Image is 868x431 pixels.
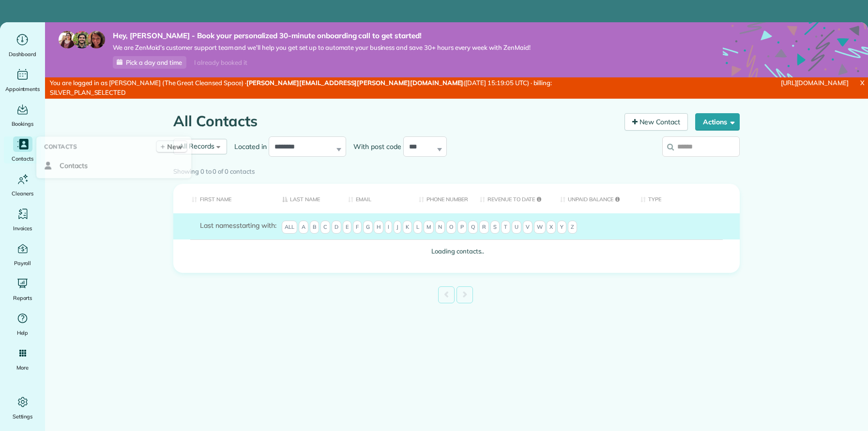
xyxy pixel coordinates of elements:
a: Bookings [4,102,41,129]
strong: [PERSON_NAME][EMAIL_ADDRESS][PERSON_NAME][DOMAIN_NAME] [246,79,464,87]
a: Appointments [4,67,41,94]
span: Dashboard [9,49,36,59]
a: Reports [4,276,41,303]
a: Invoices [4,206,41,233]
a: New Contact [624,113,688,131]
span: We are ZenMaid’s customer support team and we’ll help you get set up to automate your business an... [113,44,531,52]
span: B [310,221,319,234]
span: Reports [13,293,32,303]
span: Q [468,221,478,234]
span: I [385,221,392,234]
span: Y [557,221,566,234]
a: Cleaners [4,171,41,198]
span: F [353,221,362,234]
span: J [394,221,401,234]
span: Help [17,328,29,338]
span: C [320,221,330,234]
span: N [435,221,445,234]
span: S [490,221,500,234]
th: Last Name: activate to sort column descending [275,184,341,213]
span: X [547,221,556,234]
a: Contacts [4,136,41,163]
span: G [363,221,373,234]
span: All [282,221,297,234]
a: Pick a day and time [113,56,186,69]
span: D [332,221,341,234]
span: E [343,221,351,234]
span: U [512,221,521,234]
td: Loading contacts.. [173,239,740,263]
span: Z [568,221,577,234]
label: starting with: [200,221,276,230]
a: Payroll [4,241,41,268]
th: First Name: activate to sort column ascending [173,184,275,213]
a: New [156,140,187,153]
span: L [413,221,422,234]
span: O [446,221,456,234]
span: Appointments [5,84,40,94]
span: A [299,221,308,234]
button: Actions [695,113,740,131]
a: X [856,77,868,89]
th: Email: activate to sort column ascending [341,184,411,213]
span: W [534,221,546,234]
span: Contacts [44,142,77,151]
th: Type: activate to sort column ascending [633,184,740,213]
label: With post code [346,142,403,151]
span: K [403,221,412,234]
strong: Hey, [PERSON_NAME] - Book your personalized 30-minute onboarding call to get started! [113,31,531,41]
a: Dashboard [4,32,41,59]
img: michelle-19f622bdf1676172e81f8f8fba1fb50e276960ebfe0243fe18214015130c80e4.jpg [88,31,105,48]
span: Payroll [14,258,31,268]
span: New [167,142,182,151]
a: Contacts [40,157,187,174]
span: More [16,363,29,372]
div: Showing 0 to 0 of 0 contacts [173,163,740,177]
img: maria-72a9807cf96188c08ef61303f053569d2e2a8a1cde33d635c8a3ac13582a053d.jpg [59,31,76,48]
a: Help [4,311,41,338]
span: M [424,221,434,234]
span: R [479,221,489,234]
span: Last names [200,221,236,230]
div: You are logged in as [PERSON_NAME] (The Great Cleansed Space) · ([DATE] 15:19:05 UTC) · billing: ... [45,77,582,99]
div: I already booked it [188,57,253,69]
span: Cleaners [12,189,33,198]
span: Invoices [13,223,32,233]
span: V [523,221,533,234]
span: Bookings [12,119,34,129]
span: Contacts [12,154,33,163]
th: Revenue to Date: activate to sort column ascending [472,184,553,213]
label: Located in [227,142,269,151]
span: Pick a day and time [126,59,182,66]
h1: All Contacts [173,113,617,129]
span: All Records [179,142,214,150]
th: Phone number: activate to sort column ascending [411,184,472,213]
span: T [501,221,510,234]
span: Settings [13,412,33,421]
span: P [457,221,467,234]
a: Settings [4,394,41,421]
span: H [374,221,383,234]
th: Unpaid Balance: activate to sort column ascending [553,184,633,213]
span: Contacts [60,161,88,170]
a: [URL][DOMAIN_NAME] [781,79,849,87]
img: jorge-587dff0eeaa6aab1f244e6dc62b8924c3b6ad411094392a53c71c6c4a576187d.jpg [73,31,91,48]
